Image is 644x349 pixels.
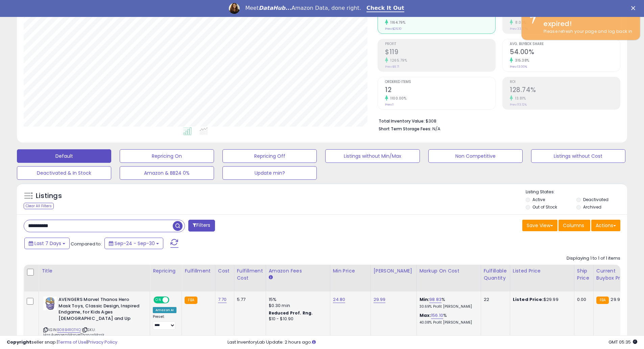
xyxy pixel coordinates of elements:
small: Prev: $26.10 [385,27,402,31]
b: Total Inventory Value: [379,118,425,124]
small: 1265.79% [388,58,407,63]
button: Save View [522,220,557,231]
p: Listing States: [526,189,627,195]
label: Archived [583,204,601,210]
button: Update min? [222,166,317,180]
span: Compared to: [71,241,102,247]
a: 7.70 [218,296,227,303]
span: 29.99 [611,296,623,303]
div: Fulfillable Quantity [484,267,507,282]
div: Amazon AI [153,307,176,313]
button: Default [17,149,111,163]
div: $29.99 [513,297,569,303]
a: B08B4RGT4Q [57,327,81,333]
div: Meet Amazon Data, done right. [245,5,361,12]
b: Listed Price: [513,296,544,303]
button: Last 7 Days [24,238,70,249]
span: ROI [510,80,620,84]
div: Clear All Filters [24,203,54,209]
b: Min: [420,296,430,303]
div: Please refresh your page and log back in [539,28,635,35]
b: Short Term Storage Fees: [379,126,431,132]
h5: Listings [36,191,62,201]
button: Non Competitive [428,149,523,163]
div: $0.30 min [269,303,325,309]
small: FBA [596,297,609,304]
i: DataHub... [259,5,291,11]
small: 1100.00% [388,96,406,101]
small: 13.81% [513,96,526,101]
small: Prev: 13.00% [510,65,527,69]
div: Listed Price [513,267,571,275]
span: N/A [432,126,440,132]
a: Check It Out [366,5,404,12]
div: Fulfillment Cost [237,267,263,282]
button: Repricing Off [222,149,317,163]
a: 156.10 [431,312,443,319]
span: 2025-10-12 05:35 GMT [609,339,637,345]
th: The percentage added to the cost of goods (COGS) that forms the calculator for Min & Max prices. [416,265,481,291]
button: Deactivated & In Stock [17,166,111,180]
button: Filters [188,220,215,232]
span: Ordered Items [385,80,495,84]
b: Reduced Prof. Rng. [269,310,313,316]
h2: 54.00% [510,48,620,57]
div: Cost [218,267,231,275]
button: Amazon & BB24 0% [120,166,214,180]
div: Repricing [153,267,179,275]
small: FBA [185,297,197,304]
button: Columns [558,220,590,231]
a: Privacy Policy [88,339,117,345]
small: 1164.79% [388,20,405,25]
button: Repricing On [120,149,214,163]
div: Current Buybox Price [596,267,631,282]
span: Sep-24 - Sep-30 [115,240,155,247]
div: Ship Price [577,267,591,282]
h2: 12 [385,86,495,95]
div: % [420,312,476,325]
div: Preset: [153,314,176,330]
small: 8.00% [513,20,526,25]
small: Prev: $8.71 [385,65,399,69]
div: Your session has expired! [539,9,635,28]
a: Terms of Use [58,339,87,345]
strong: Copyright [7,339,31,345]
span: Profit [385,42,495,46]
span: OFF [168,297,179,303]
div: Last InventoryLab Update: 2 hours ago. [228,339,637,346]
a: 98.83 [429,296,442,303]
div: 0.00 [577,297,588,303]
span: Avg. Buybox Share [510,42,620,46]
div: 5.77 [237,297,261,303]
label: Out of Stock [532,204,557,210]
div: Close [631,6,638,10]
div: Displaying 1 to 1 of 1 items [567,255,620,262]
b: AVENGERS Marvel Thanos Hero Mask Toys, Classic Design, Inspired Endgame, for Kids Ages [DEMOGRAPH... [58,297,141,323]
div: $10 - $10.90 [269,316,325,322]
a: 24.80 [333,296,345,303]
button: Actions [591,220,620,231]
button: Listings without Cost [531,149,625,163]
div: seller snap | | [7,339,117,346]
small: Prev: 1 [385,103,393,107]
div: Amazon Fees [269,267,327,275]
div: Markup on Cost [420,267,478,275]
span: | SKU: HasAvengersMarvelThanosMask [43,327,105,337]
div: Fulfillment [185,267,212,275]
button: Listings without Min/Max [325,149,420,163]
span: Last 7 Days [34,240,61,247]
div: 15% [269,297,325,303]
label: Active [532,197,545,202]
b: Max: [420,312,431,319]
span: ON [154,297,163,303]
small: Amazon Fees. [269,275,273,281]
label: Deactivated [583,197,609,202]
p: 40.08% Profit [PERSON_NAME] [420,320,476,325]
img: 41wuVOQEQsL._SL40_.jpg [43,297,57,310]
small: Prev: 33.37% [510,27,528,31]
a: 29.99 [374,296,386,303]
small: Prev: 113.12% [510,103,527,107]
p: 30.69% Profit [PERSON_NAME] [420,304,476,309]
div: [PERSON_NAME] [374,267,414,275]
h2: $119 [385,48,495,57]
